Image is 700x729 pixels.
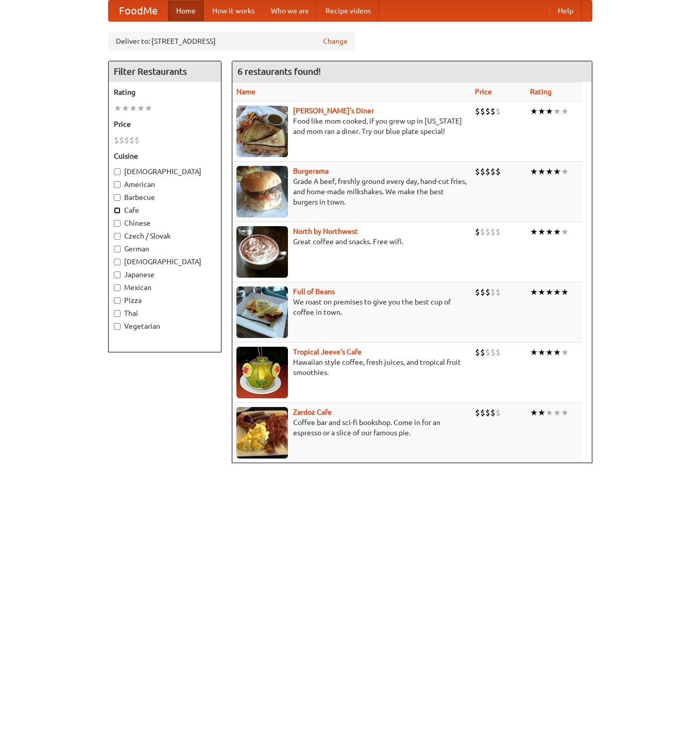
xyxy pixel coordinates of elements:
[496,106,501,117] li: $
[480,166,485,177] li: $
[485,347,490,358] li: $
[236,106,288,157] img: sallys.jpg
[114,233,121,240] input: Czech / Slovak
[530,286,538,298] li: ★
[553,226,561,238] li: ★
[145,103,152,114] li: ★
[114,218,216,228] label: Chinese
[114,321,216,331] label: Vegetarian
[114,166,216,177] label: [DEMOGRAPHIC_DATA]
[114,134,119,146] li: $
[236,88,255,96] a: Name
[545,106,553,117] li: ★
[114,181,121,188] input: American
[496,347,501,358] li: $
[114,257,216,267] label: [DEMOGRAPHIC_DATA]
[114,310,121,317] input: Thai
[530,88,552,96] a: Rating
[114,297,121,304] input: Pizza
[109,61,221,82] h4: Filter Restaurants
[137,103,145,114] li: ★
[480,286,485,298] li: $
[293,167,329,175] a: Burgerama
[490,106,496,117] li: $
[480,106,485,117] li: $
[545,407,553,418] li: ★
[236,226,288,278] img: north.jpg
[236,297,467,317] p: We roast on premises to give you the best cup of coffee in town.
[561,166,569,177] li: ★
[236,236,467,247] p: Great coffee and snacks. Free wifi.
[124,134,129,146] li: $
[490,347,496,358] li: $
[114,179,216,190] label: American
[114,244,216,254] label: German
[496,286,501,298] li: $
[108,32,355,50] div: Deliver to: [STREET_ADDRESS]
[561,106,569,117] li: ★
[475,226,480,238] li: $
[485,166,490,177] li: $
[129,103,137,114] li: ★
[553,166,561,177] li: ★
[317,1,379,21] a: Recipe videos
[114,220,121,227] input: Chinese
[114,207,121,214] input: Cafe
[236,176,467,207] p: Grade A beef, freshly ground every day, hand-cut fries, and home-made milkshakes. We make the bes...
[114,87,216,97] h5: Rating
[293,408,332,416] a: Zardoz Cafe
[550,1,582,21] a: Help
[485,286,490,298] li: $
[561,407,569,418] li: ★
[236,357,467,378] p: Hawaiian style coffee, fresh juices, and tropical fruit smoothies.
[236,286,288,338] img: beans.jpg
[168,1,204,21] a: Home
[561,286,569,298] li: ★
[475,347,480,358] li: $
[480,347,485,358] li: $
[114,192,216,202] label: Barbecue
[480,226,485,238] li: $
[545,286,553,298] li: ★
[530,226,538,238] li: ★
[236,166,288,217] img: burgerama.jpg
[530,166,538,177] li: ★
[236,407,288,459] img: zardoz.jpg
[204,1,263,21] a: How it works
[538,106,545,117] li: ★
[236,347,288,398] img: jeeves.jpg
[114,246,121,252] input: German
[475,286,480,298] li: $
[553,106,561,117] li: ★
[475,88,492,96] a: Price
[114,194,121,201] input: Barbecue
[114,168,121,175] input: [DEMOGRAPHIC_DATA]
[545,226,553,238] li: ★
[553,347,561,358] li: ★
[530,106,538,117] li: ★
[293,227,358,235] a: North by Northwest
[114,231,216,241] label: Czech / Slovak
[134,134,140,146] li: $
[293,107,374,115] a: [PERSON_NAME]'s Diner
[496,226,501,238] li: $
[538,407,545,418] li: ★
[485,106,490,117] li: $
[475,166,480,177] li: $
[236,116,467,137] p: Food like mom cooked, if you grew up in [US_STATE] and mom ran a diner. Try our blue plate special!
[114,282,216,293] label: Mexican
[490,407,496,418] li: $
[114,103,122,114] li: ★
[538,166,545,177] li: ★
[561,226,569,238] li: ★
[553,407,561,418] li: ★
[530,347,538,358] li: ★
[114,259,121,265] input: [DEMOGRAPHIC_DATA]
[114,119,216,129] h5: Price
[236,417,467,438] p: Coffee bar and sci-fi bookshop. Come in for an espresso or a slice of our famous pie.
[293,348,362,356] b: Tropical Jeeve's Cafe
